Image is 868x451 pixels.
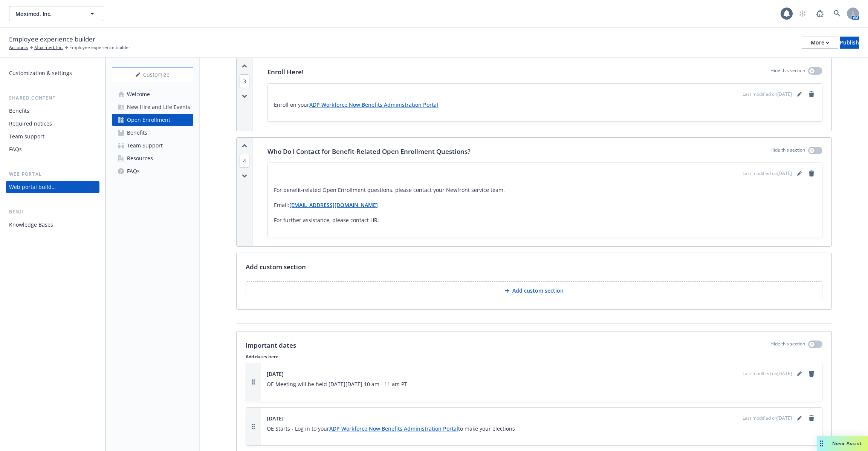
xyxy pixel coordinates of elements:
[267,380,816,389] p: OE Meeting will be held [DATE][DATE] 10 am - 11 am PT
[112,152,193,164] a: Resources
[267,67,304,77] p: Enroll Here!
[807,414,816,423] a: remove
[743,370,792,377] span: Last modified on [DATE]
[743,91,792,98] span: Last modified on [DATE]
[127,127,147,139] div: Benefits
[6,67,99,79] a: Customization & settings
[807,90,816,99] a: remove
[246,281,822,300] button: Add custom section
[6,105,99,117] a: Benefits
[127,140,163,152] div: Team Support
[812,6,827,21] a: Report a Bug
[817,436,868,451] button: Nova Assist
[743,170,792,177] span: Last modified on [DATE]
[274,186,816,195] p: For benefit-related Open Enrollment questions, please contact your Newfront service team.
[289,201,378,209] a: [EMAIL_ADDRESS][DOMAIN_NAME]
[267,424,816,433] p: OE Starts - Log in to your to make your elections
[770,67,805,77] p: Hide this section
[246,262,306,272] p: Add custom section
[112,101,193,113] a: New Hire and Life Events
[112,127,193,139] a: Benefits
[240,74,249,88] span: 3
[9,219,53,231] div: Knowledge Bases
[795,6,810,21] a: Start snowing
[9,44,28,51] a: Accounts
[246,341,296,350] p: Important dates
[9,67,72,79] div: Customization & settings
[770,147,805,156] p: Hide this section
[240,154,249,168] span: 4
[274,100,816,109] p: Enroll on your
[807,169,816,178] a: remove
[817,436,826,451] div: Drag to move
[267,370,284,378] span: [DATE]
[795,369,804,378] a: editPencil
[9,105,29,117] div: Benefits
[112,140,193,152] a: Team Support
[6,143,99,155] a: FAQs
[6,208,99,216] div: Benji
[6,130,99,143] a: Team support
[15,10,81,18] span: Moximed, Inc.
[246,353,822,360] p: Add dates here
[240,157,249,165] button: 4
[274,201,816,210] p: Email:
[830,6,845,21] a: Search
[770,341,805,350] p: Hide this section
[6,181,99,193] a: Web portal builder
[112,88,193,100] a: Welcome
[840,37,859,48] div: Publish
[743,415,792,422] span: Last modified on [DATE]
[9,34,95,44] span: Employee experience builder
[6,118,99,130] a: Required notices
[9,181,56,193] div: Web portal builder
[274,216,816,225] p: For further assistance, please contact HR.
[127,152,153,164] div: Resources
[9,6,103,21] button: Moximed, Inc.
[811,37,829,48] div: More
[795,169,804,178] a: editPencil
[69,44,130,51] span: Employee experience builder
[9,118,52,130] div: Required notices
[9,143,22,155] div: FAQs
[6,170,99,178] div: Web portal
[34,44,63,51] a: Moximed, Inc.
[240,77,249,85] button: 3
[309,101,438,108] a: ADP Workforce Now Benefits Administration Portal
[9,130,44,143] div: Team support
[329,425,458,432] a: ADP Workforce Now Benefits Administration Portal
[267,147,471,156] p: Who Do I Contact for Benefit-Related Open Enrollment Questions?
[267,414,284,422] span: [DATE]
[807,369,816,378] a: remove
[795,414,804,423] a: editPencil
[512,287,564,295] p: Add custom section
[832,440,862,446] span: Nova Assist
[112,165,193,177] a: FAQs
[840,37,859,49] button: Publish
[795,90,804,99] a: editPencil
[802,37,838,49] button: More
[112,114,193,126] a: Open Enrollment
[112,67,193,82] button: Customize
[6,94,99,102] div: Shared content
[127,101,190,113] div: New Hire and Life Events
[6,219,99,231] a: Knowledge Bases
[127,114,170,126] div: Open Enrollment
[127,165,140,177] div: FAQs
[127,88,150,100] div: Welcome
